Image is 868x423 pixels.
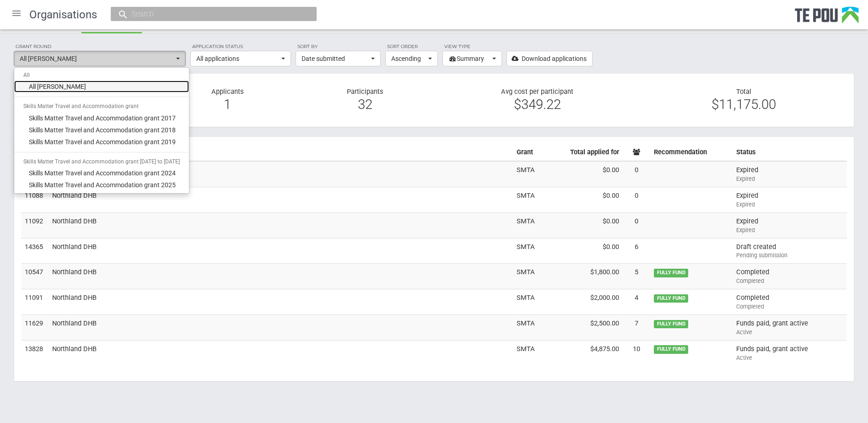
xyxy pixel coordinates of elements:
div: Active [736,354,843,362]
td: 11092 [21,212,49,238]
span: Skills Matter Travel and Accommodation grant 2025 [29,180,176,190]
div: Pending submission [736,251,843,260]
td: 5 [623,264,650,289]
th: Grant [513,144,540,161]
td: Expired [733,161,847,187]
td: 4 [623,289,650,315]
td: Northland DHB [49,289,513,315]
td: Draft created [733,238,847,264]
td: 0 [623,187,650,212]
div: Active [736,328,843,336]
td: Funds paid, grant active [733,315,847,340]
span: Skills Matter Travel and Accommodation grant [23,103,139,109]
div: 1 [166,100,290,108]
div: $349.22 [441,100,633,108]
span: Skills Matter Travel and Accommodation grant 2019 [29,137,176,146]
td: 0 [623,212,650,238]
td: Northland DHB [49,340,513,365]
div: Participants [297,87,434,114]
div: Applicants [159,87,297,114]
span: FULLY FUND [654,269,688,277]
td: Expired [733,187,847,212]
th: Applicant [49,144,513,161]
div: Expired [736,226,843,234]
td: 6 [623,238,650,264]
td: 11091 [21,289,49,315]
td: SMTA [513,238,540,264]
td: 7 [623,315,650,340]
td: 10547 [21,264,49,289]
input: Search [129,9,290,19]
td: SMTA [513,340,540,365]
td: $0.00 [540,212,623,238]
td: Expired [733,212,847,238]
a: Download applications [507,51,593,66]
span: Ascending [391,54,426,63]
td: 10 [623,340,650,365]
span: All applications [196,54,279,63]
div: Avg cost per participant [434,87,640,114]
td: $0.00 [540,187,623,212]
span: All [PERSON_NAME] [29,82,86,91]
div: Total [641,87,847,109]
div: 32 [303,100,427,108]
td: SMTA [513,264,540,289]
td: $1,800.00 [540,264,623,289]
span: FULLY FUND [654,345,688,353]
label: Sort by [296,43,381,51]
div: Expired [736,201,843,209]
span: Skills Matter Travel and Accommodation grant 2018 [29,125,176,135]
td: $0.00 [540,161,623,187]
div: Completed [736,303,843,311]
td: $2,500.00 [540,315,623,340]
button: All applications [190,51,291,66]
td: SMTA [513,315,540,340]
span: Skills Matter Travel and Accommodation grant [DATE] to [DATE] [23,158,180,165]
th: Status [733,144,847,161]
td: 13828 [21,340,49,365]
td: Northland DHB [49,187,513,212]
td: Funds paid, grant active [733,340,847,365]
label: View type [442,43,502,51]
td: $2,000.00 [540,289,623,315]
td: SMTA [513,161,540,187]
td: $4,875.00 [540,340,623,365]
span: Skills Matter Travel and Accommodation grant 2017 [29,114,176,123]
div: $11,175.00 [647,100,840,108]
td: SMTA [513,187,540,212]
td: $0.00 [540,238,623,264]
td: 11629 [21,315,49,340]
td: Northland DHB [49,315,513,340]
td: 14365 [21,238,49,264]
td: 11088 [21,187,49,212]
button: Ascending [385,51,438,66]
td: Northland DHB [49,212,513,238]
span: All [23,72,30,78]
th: Recommendation [650,144,733,161]
td: Completed [733,264,847,289]
span: Summary [448,54,490,63]
td: Completed [733,289,847,315]
div: Completed [736,277,843,285]
span: FULLY FUND [654,294,688,303]
span: Date submitted [302,54,369,63]
td: SMTA [513,212,540,238]
td: SMTA [513,289,540,315]
label: Grant round [14,43,186,51]
label: Sort order [385,43,438,51]
td: Northland DHB [49,161,513,187]
td: 0 [623,161,650,187]
span: FULLY FUND [654,320,688,328]
button: Summary [442,51,502,66]
th: Total applied for [540,144,623,161]
button: All [PERSON_NAME] [14,51,186,66]
div: Expired [736,175,843,183]
span: All [PERSON_NAME] [20,54,174,63]
button: Date submitted [296,51,381,66]
label: Application status [190,43,291,51]
td: Northland DHB [49,238,513,264]
td: Northland DHB [49,264,513,289]
span: Skills Matter Travel and Accommodation grant 2024 [29,168,176,178]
